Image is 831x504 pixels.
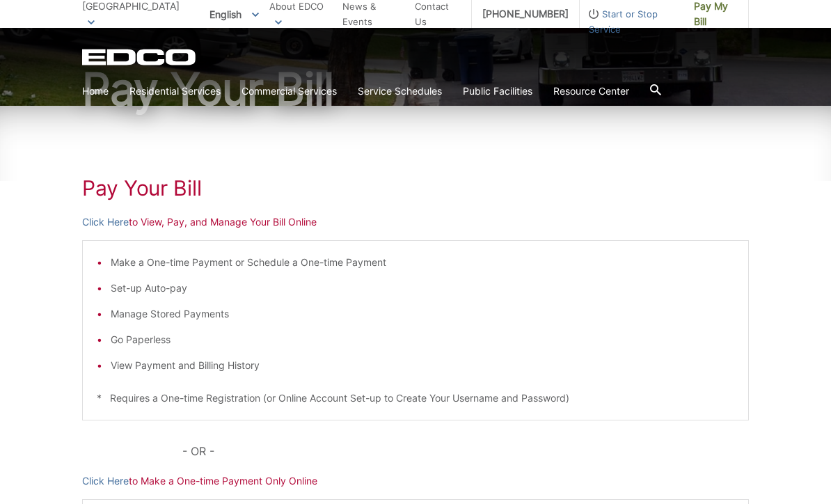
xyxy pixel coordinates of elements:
a: Click Here [82,214,129,230]
a: Click Here [82,473,129,489]
p: to View, Pay, and Manage Your Bill Online [82,214,749,230]
p: to Make a One-time Payment Only Online [82,473,749,489]
a: Commercial Services [242,84,337,99]
li: View Payment and Billing History [111,358,734,373]
li: Manage Stored Payments [111,306,734,322]
p: * Requires a One-time Registration (or Online Account Set-up to Create Your Username and Password) [97,391,734,406]
a: Home [82,84,109,99]
a: Public Facilities [463,84,532,99]
h1: Pay Your Bill [82,67,749,111]
a: Service Schedules [358,84,442,99]
a: Resource Center [553,84,629,99]
li: Go Paperless [111,332,734,347]
a: EDCD logo. Return to the homepage. [82,49,198,65]
p: - OR - [182,441,749,461]
a: Residential Services [129,84,221,99]
span: English [199,3,269,26]
h1: Pay Your Bill [82,175,749,200]
li: Make a One-time Payment or Schedule a One-time Payment [111,255,734,270]
li: Set-up Auto-pay [111,281,734,296]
